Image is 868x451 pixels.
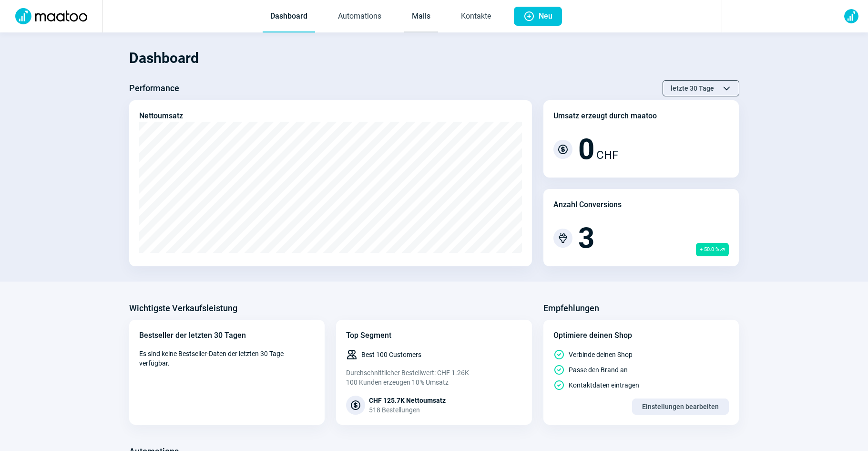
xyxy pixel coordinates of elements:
[569,380,639,390] span: Kontaktdaten eintragen
[129,81,179,96] h3: Performance
[453,1,499,32] a: Kontakte
[404,1,438,32] a: Mails
[596,147,618,164] span: CHF
[632,399,729,415] button: Einstellungen bearbeiten
[696,243,729,256] span: + 50.0 %
[578,135,594,164] span: 0
[553,199,622,210] div: Anzahl Conversions
[844,9,858,23] img: avatar
[569,350,633,359] span: Verbinde deinen Shop
[129,301,237,316] h3: Wichtigste Verkaufsleistung
[553,110,657,122] div: Umsatz erzeugt durch maatoo
[330,1,389,32] a: Automations
[139,330,315,341] div: Bestseller der letzten 30 Tagen
[539,7,552,26] span: Neu
[346,330,522,341] div: Top Segment
[553,330,729,341] div: Optimiere deinen Shop
[569,365,628,375] span: Passe den Brand an
[346,368,522,387] div: Durchschnittlicher Bestellwert: CHF 1.26K 100 Kunden erzeugen 10% Umsatz
[139,349,315,368] span: Es sind keine Bestseller-Daten der letzten 30 Tage verfügbar.
[369,405,446,415] div: 518 Bestellungen
[578,224,594,252] span: 3
[361,350,421,359] span: Best 100 Customers
[543,301,599,316] h3: Empfehlungen
[642,399,719,414] span: Einstellungen bearbeiten
[671,81,714,96] span: letzte 30 Tage
[10,8,93,24] img: Logo
[129,42,739,74] h1: Dashboard
[139,110,183,122] div: Nettoumsatz
[369,396,446,405] div: CHF 125.7K Nettoumsatz
[514,7,562,26] button: Neu
[263,1,315,32] a: Dashboard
